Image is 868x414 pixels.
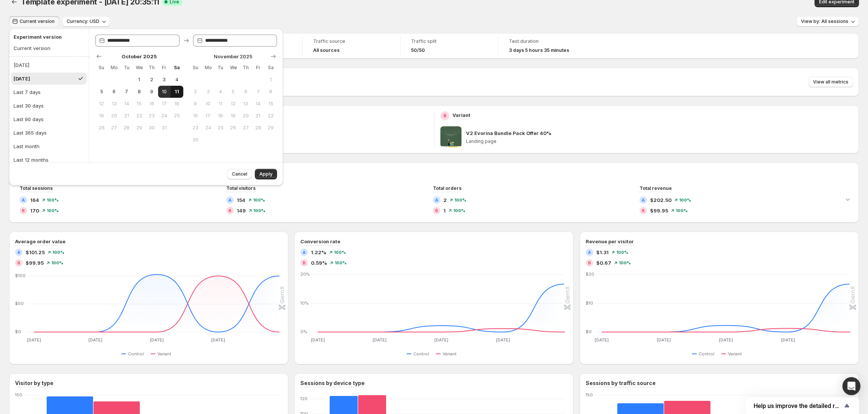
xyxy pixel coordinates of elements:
button: Thursday November 27 2025 [239,122,252,134]
span: 26 [98,125,105,131]
span: Cancel [232,171,247,177]
button: Saturday October 25 2025 [171,110,183,122]
button: Last 30 days [11,100,87,112]
span: 23 [192,125,199,131]
h2: B [303,261,306,265]
text: 20% [300,271,310,277]
span: $202.50 [650,196,672,204]
button: Tuesday October 14 2025 [120,98,133,110]
span: 14 [123,101,130,107]
span: Mo [111,65,117,71]
span: 100% [679,198,691,202]
button: Saturday November 1 2025 [265,74,277,86]
span: 18 [174,101,180,107]
span: 22 [136,113,142,119]
text: [DATE] [373,337,387,343]
span: 26 [230,125,236,131]
h2: A [303,250,306,255]
button: Control [121,349,147,358]
span: 25 [174,113,180,119]
span: 164 [30,196,39,204]
text: 0% [300,329,307,334]
div: [DATE] [14,61,29,69]
button: Sunday November 16 2025 [189,110,202,122]
a: Traffic sourceAll sources [313,38,390,54]
span: 31 [161,125,168,131]
div: Current version [14,44,50,52]
span: Sa [174,65,180,71]
span: 100% [52,250,64,255]
th: Monday [108,62,120,74]
span: 12 [98,101,105,107]
p: V2 Evorina Bundle Pack Offer 40% [466,129,551,137]
text: [DATE] [211,337,225,343]
button: Sunday October 12 2025 [95,98,108,110]
button: Tuesday November 18 2025 [214,110,227,122]
button: [DATE] [11,73,87,85]
span: 29 [136,125,142,131]
button: Friday November 21 2025 [252,110,264,122]
th: Tuesday [214,62,227,74]
button: Variant [436,349,460,358]
span: 100% [334,250,346,255]
span: Su [98,65,105,71]
h2: B [22,208,25,213]
a: Test duration3 days 5 hours 35 minutes [509,38,586,54]
span: 3 days 5 hours 35 minutes [509,47,569,53]
button: Last 365 days [11,127,87,139]
button: Tuesday November 25 2025 [214,122,227,134]
h3: Conversion rate [300,238,340,245]
span: Fr [255,65,261,71]
span: 1 [136,77,142,83]
span: 16 [148,101,155,107]
span: 9 [148,89,155,95]
text: [DATE] [719,337,733,343]
h3: Revenue per visitor [586,238,634,245]
span: Sa [268,65,274,71]
button: Monday November 17 2025 [202,110,214,122]
button: View by: All sessions [796,16,859,27]
button: Monday October 13 2025 [108,98,120,110]
button: Thursday October 23 2025 [145,110,158,122]
button: Thursday November 6 2025 [239,86,252,98]
span: Mo [205,65,211,71]
text: [DATE] [27,337,41,343]
th: Wednesday [133,62,145,74]
text: $10 [586,300,593,306]
button: Show previous month, September 2025 [94,51,104,62]
button: Saturday November 22 2025 [265,110,277,122]
span: 21 [255,113,261,119]
span: 20 [111,113,117,119]
button: Sunday November 2 2025 [189,86,202,98]
span: 12 [230,101,236,107]
button: Tuesday October 21 2025 [120,110,133,122]
span: 2 [443,196,447,204]
span: Current version [20,18,55,24]
button: Friday October 31 2025 [158,122,171,134]
h2: B [642,208,645,213]
span: 3 [161,77,168,83]
span: 6 [242,89,249,95]
h3: Sessions by traffic source [586,379,656,387]
h3: Sessions by device type [300,379,365,387]
span: 13 [111,101,117,107]
text: $0 [586,329,592,334]
button: Start of range Friday October 10 2025 [158,86,171,98]
span: Control [413,351,429,357]
button: Cancel [227,169,252,179]
text: 120 [300,396,308,401]
h2: B [435,208,438,213]
h2: A [228,198,231,202]
th: Sunday [95,62,108,74]
span: Th [148,65,155,71]
text: $50 [15,301,24,306]
button: Sunday October 19 2025 [95,110,108,122]
h3: Average order value [15,238,65,245]
button: Monday October 20 2025 [108,110,120,122]
span: Total orders [433,185,461,191]
span: 10 [205,101,211,107]
button: Wednesday November 12 2025 [227,98,239,110]
span: 8 [136,89,142,95]
th: Saturday [171,62,183,74]
span: 24 [205,125,211,131]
